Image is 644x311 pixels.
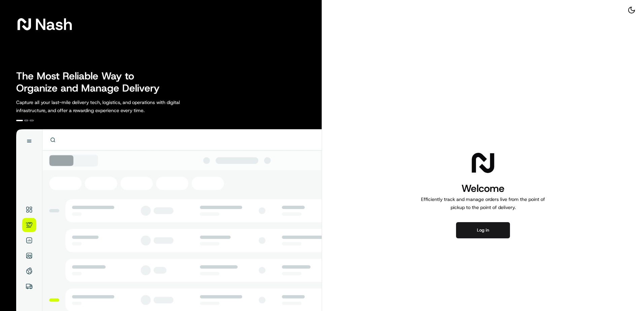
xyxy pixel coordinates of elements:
span: Nash [35,18,72,31]
h2: The Most Reliable Way to Organize and Manage Delivery [16,70,167,94]
button: Log in [456,222,510,238]
h1: Welcome [418,182,548,195]
p: Capture all your last-mile delivery tech, logistics, and operations with digital infrastructure, ... [16,98,210,114]
p: Efficiently track and manage orders live from the point of pickup to the point of delivery. [418,195,548,211]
